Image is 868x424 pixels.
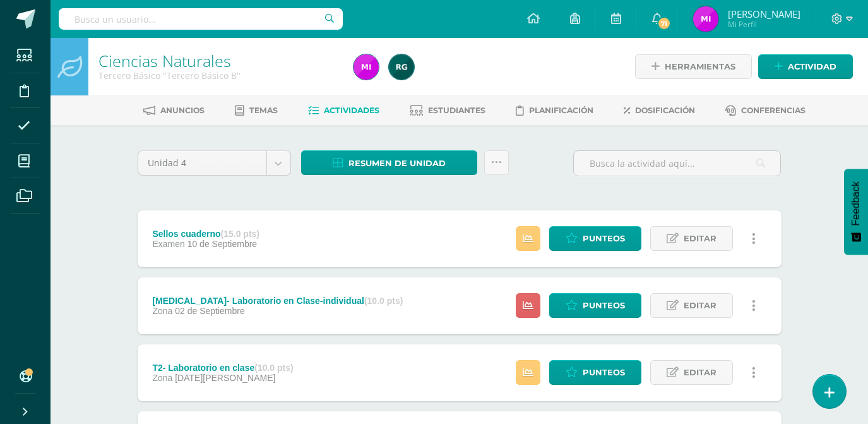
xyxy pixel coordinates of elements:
[152,306,172,316] span: Zona
[635,54,752,79] a: Herramientas
[583,294,625,317] span: Punteos
[624,100,695,121] a: Dosificación
[549,360,641,385] a: Punteos
[725,100,806,121] a: Conferencias
[741,106,806,115] span: Conferencias
[160,106,205,115] span: Anuncios
[758,54,853,79] a: Actividad
[844,169,868,255] button: Feedback - Mostrar encuesta
[364,296,403,306] strong: (10.0 pts)
[59,8,343,30] input: Busca un usuario...
[693,6,718,32] img: e580cc0eb62752fa762e7f6d173b6223.png
[728,8,800,20] span: [PERSON_NAME]
[549,226,641,251] a: Punteos
[583,361,625,384] span: Punteos
[221,229,259,239] strong: (15.0 pts)
[324,106,379,115] span: Actividades
[583,227,625,250] span: Punteos
[98,50,231,71] a: Ciencias Naturales
[665,55,735,78] span: Herramientas
[152,373,172,383] span: Zona
[152,296,403,306] div: [MEDICAL_DATA]- Laboratorio en Clase-individual
[354,54,379,80] img: e580cc0eb62752fa762e7f6d173b6223.png
[788,55,836,78] span: Actividad
[175,306,245,316] span: 02 de Septiembre
[348,152,446,175] span: Resumen de unidad
[574,151,780,176] input: Busca la actividad aquí...
[635,106,695,115] span: Dosificación
[152,363,293,373] div: T2- Laboratorio en clase
[728,19,800,30] span: Mi Perfil
[152,229,259,239] div: Sellos cuaderno
[138,151,290,175] a: Unidad 4
[98,70,338,82] div: Tercero Básico 'Tercero Básico B'
[254,363,293,373] strong: (10.0 pts)
[389,54,414,80] img: e044b199acd34bf570a575bac584e1d1.png
[684,294,716,317] span: Editar
[235,100,278,121] a: Temas
[549,293,641,318] a: Punteos
[850,181,862,226] span: Feedback
[249,106,278,115] span: Temas
[98,52,338,70] h1: Ciencias Naturales
[684,361,716,384] span: Editar
[657,16,671,30] span: 71
[301,150,477,175] a: Resumen de unidad
[143,100,205,121] a: Anuncios
[308,100,379,121] a: Actividades
[428,106,485,115] span: Estudiantes
[175,373,275,383] span: [DATE][PERSON_NAME]
[187,239,258,249] span: 10 de Septiembre
[516,100,593,121] a: Planificación
[410,100,485,121] a: Estudiantes
[148,151,257,175] span: Unidad 4
[529,106,593,115] span: Planificación
[684,227,716,250] span: Editar
[152,239,184,249] span: Examen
